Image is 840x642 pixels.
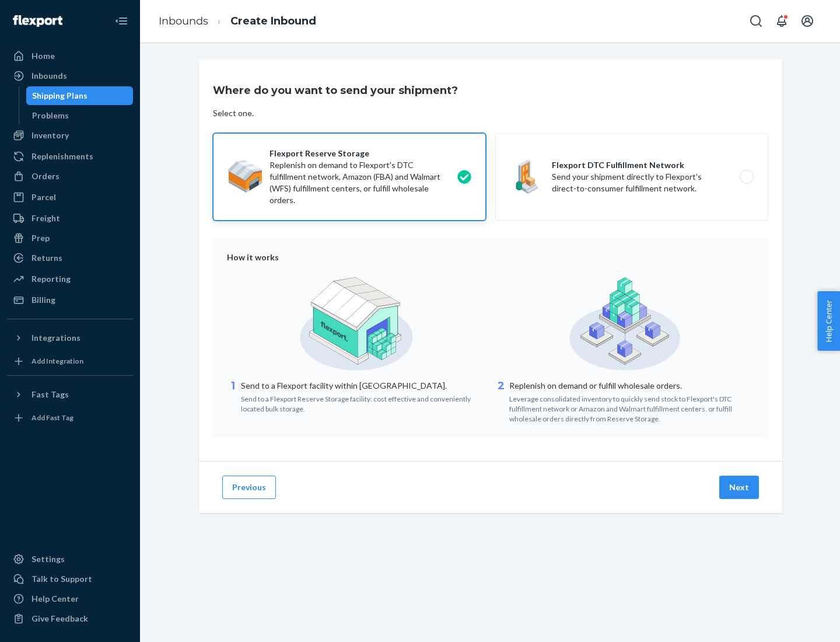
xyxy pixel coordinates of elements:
div: 1 [227,379,239,414]
div: Returns [32,252,62,264]
div: 2 [495,379,507,424]
a: Create Inbound [230,15,316,27]
div: Fast Tags [32,389,69,400]
div: Reporting [32,273,71,285]
button: Fast Tags [7,385,133,404]
a: Returns [7,249,133,267]
h3: Where do you want to send your shipment? [213,83,458,98]
div: Help Center [32,593,79,605]
a: Reporting [7,270,133,288]
div: Settings [32,553,65,565]
div: Prep [32,232,50,244]
button: Next [719,476,759,499]
div: Select one. [213,107,254,119]
a: Inbounds [159,15,208,27]
div: Problems [32,110,69,121]
div: Add Fast Tag [32,413,73,423]
button: Open notifications [770,9,793,33]
p: Send to a Flexport facility within [GEOGRAPHIC_DATA]. [241,380,486,392]
div: Integrations [32,332,80,344]
a: Problems [26,106,134,125]
button: Give Feedback [7,609,133,628]
a: Add Integration [7,352,133,371]
p: Replenish on demand or fulfill wholesale orders. [509,380,754,392]
div: Shipping Plans [32,90,87,102]
a: Billing [7,291,133,309]
button: Integrations [7,329,133,347]
div: Talk to Support [32,573,92,585]
button: Help Center [817,291,840,351]
a: Inventory [7,126,133,145]
a: Parcel [7,188,133,207]
a: Add Fast Tag [7,409,133,427]
div: Replenishments [32,151,93,162]
div: Freight [32,212,60,224]
div: Send to a Flexport Reserve Storage facility: cost effective and conveniently located bulk storage. [241,392,486,414]
button: Open Search Box [744,9,768,33]
a: Shipping Plans [26,86,134,105]
div: Home [32,50,55,62]
a: Freight [7,209,133,228]
a: Talk to Support [7,570,133,588]
div: Billing [32,294,55,306]
div: Leverage consolidated inventory to quickly send stock to Flexport's DTC fulfillment network or Am... [509,392,754,424]
a: Inbounds [7,67,133,85]
button: Open account menu [796,9,819,33]
a: Prep [7,229,133,247]
a: Help Center [7,589,133,608]
a: Home [7,47,133,65]
div: How it works [227,252,754,263]
div: Orders [32,170,60,182]
a: Replenishments [7,147,133,166]
a: Settings [7,550,133,568]
div: Give Feedback [32,613,88,624]
div: Add Integration [32,356,83,366]
div: Inbounds [32,70,67,82]
div: Parcel [32,191,56,203]
button: Previous [222,476,276,499]
img: Flexport logo [13,15,62,27]
button: Close Navigation [110,9,133,33]
ol: breadcrumbs [149,4,325,39]
div: Inventory [32,130,69,141]
a: Orders [7,167,133,186]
